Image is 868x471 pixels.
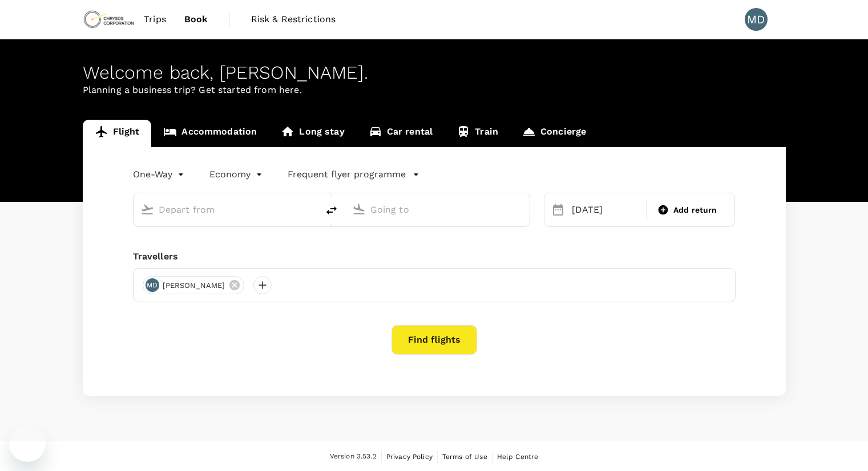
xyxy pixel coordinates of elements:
[83,62,786,83] div: Welcome back , [PERSON_NAME] .
[370,201,506,218] input: Going to
[445,120,510,147] a: Train
[151,120,269,147] a: Accommodation
[386,453,433,461] span: Privacy Policy
[497,453,539,461] span: Help Centre
[745,8,768,31] div: MD
[522,208,524,210] button: Open
[251,13,336,26] span: Risk & Restrictions
[209,165,265,184] div: Economy
[133,250,736,263] div: Travellers
[83,120,152,147] a: Flight
[184,13,208,26] span: Book
[442,453,487,461] span: Terms of Use
[83,7,135,32] img: Chrysos Corporation
[288,168,419,181] button: Frequent flyer programme
[510,120,598,147] a: Concierge
[357,120,445,147] a: Car rental
[83,83,786,97] p: Planning a business trip? Get started from here.
[146,278,159,292] div: MD
[288,168,406,181] p: Frequent flyer programme
[391,325,477,355] button: Find flights
[269,120,356,147] a: Long stay
[144,13,166,26] span: Trips
[497,450,539,463] a: Help Centre
[143,276,245,294] div: MD[PERSON_NAME]
[133,165,187,184] div: One-Way
[159,201,294,218] input: Depart from
[386,450,433,463] a: Privacy Policy
[310,208,312,210] button: Open
[9,425,46,462] iframe: Button to launch messaging window
[567,198,644,221] div: [DATE]
[156,280,232,291] span: [PERSON_NAME]
[442,450,487,463] a: Terms of Use
[330,451,377,462] span: Version 3.53.2
[318,197,345,224] button: delete
[673,204,717,216] span: Add return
